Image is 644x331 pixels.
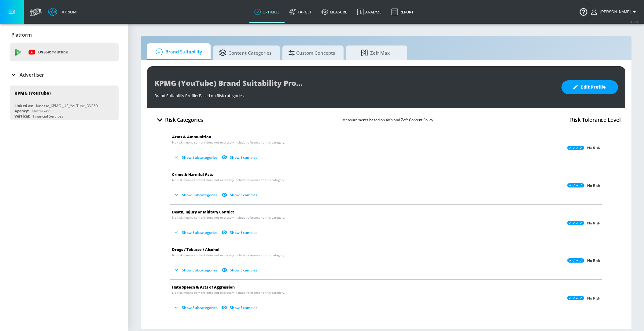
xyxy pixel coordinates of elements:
[219,45,271,60] span: Content Categories
[591,8,638,16] button: [PERSON_NAME]
[629,20,638,24] span: v 4.32.0
[587,258,600,263] p: No Risk
[285,1,317,23] a: Target
[14,90,51,96] div: KPMG (YouTube)
[32,108,50,114] div: Matterkind
[289,45,335,60] span: Custom Concepts
[36,103,98,108] div: Kinesso_KPMG _US_YouTube_DV360
[172,152,220,162] button: Show Subcategories
[220,265,260,275] button: Show Examples
[59,9,77,15] div: Atrium
[152,113,206,127] button: Risk Categories
[172,265,220,275] button: Show Subcategories
[574,83,606,91] span: Edit Profile
[561,80,618,94] button: Edit Profile
[172,172,213,177] span: Crime & Harmful Acts
[249,1,285,23] a: optimize
[587,296,600,301] p: No Risk
[153,45,202,59] span: Brand Suitability
[38,49,68,56] p: DV360:
[575,3,592,20] button: Open Resource Center
[172,247,219,252] span: Drugs / Tobacco / Alcohol
[172,322,202,327] span: Misinformation
[317,1,352,23] a: measure
[172,227,220,238] button: Show Subcategories
[342,117,433,123] p: Measurements based on 4A’s and Zefr Content Policy
[220,152,260,162] button: Show Examples
[172,253,285,257] span: No risk means content does not expressly include reference to this category.
[587,221,600,226] p: No Risk
[48,7,77,16] a: Atrium
[587,183,600,188] p: No Risk
[10,66,119,83] div: Advertiser
[172,285,235,290] span: Hate Speech & Acts of Aggression
[20,71,44,78] p: Advertiser
[172,215,285,220] span: No risk means content does not expressly include reference to this category.
[11,31,32,38] p: Platform
[172,134,211,140] span: Arms & Ammunition
[172,303,220,313] button: Show Subcategories
[14,103,33,108] div: Linked as:
[33,114,63,119] div: Financial Services
[220,303,260,313] button: Show Examples
[10,85,119,120] div: KPMG (YouTube)Linked as:Kinesso_KPMG _US_YouTube_DV360Agency:MatterkindVertical:Financial Services
[386,1,418,23] a: Report
[172,178,285,182] span: No risk means content does not expressly include reference to this category.
[10,26,119,43] div: Platform
[165,115,203,124] h4: Risk Categories
[10,43,119,61] div: DV360: Youtube
[352,1,386,23] a: Analyze
[52,49,68,55] p: Youtube
[352,45,399,60] span: Zefr Max
[220,190,260,200] button: Show Examples
[587,146,600,151] p: No Risk
[172,190,220,200] button: Show Subcategories
[172,290,285,295] span: No risk means content does not expressly include reference to this category.
[172,209,234,215] span: Death, Injury or Military Conflict
[220,227,260,238] button: Show Examples
[598,10,631,14] span: login as: veronica.hernandez@zefr.com
[14,108,29,114] div: Agency:
[14,114,30,119] div: Vertical:
[172,140,285,145] span: No risk means content does not expressly include reference to this category.
[154,90,555,98] div: Brand Suitability Profile: Based on Risk categories
[570,115,620,124] h4: Risk Tolerance Level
